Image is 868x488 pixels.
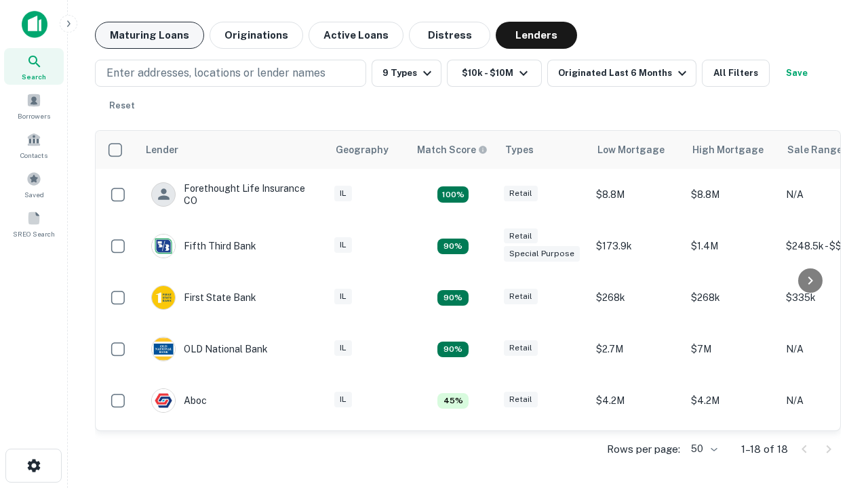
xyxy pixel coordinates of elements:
[547,60,696,87] button: Originated Last 6 Months
[800,336,868,401] iframe: Chat Widget
[95,22,204,49] button: Maturing Loans
[589,169,684,220] td: $8.8M
[151,285,256,310] div: First State Bank
[22,11,47,38] img: capitalize-icon.png
[504,340,538,356] div: Retail
[336,142,389,158] div: Geography
[152,389,175,412] img: picture
[152,338,175,361] img: picture
[146,142,178,158] div: Lender
[437,186,469,203] div: Matching Properties: 4, hasApolloMatch: undefined
[684,426,779,478] td: $201.1k
[684,323,779,375] td: $7M
[597,142,665,158] div: Low Mortgage
[589,220,684,272] td: $173.9k
[447,60,542,87] button: $10k - $10M
[684,220,779,272] td: $1.4M
[504,186,538,201] div: Retail
[505,142,534,158] div: Types
[100,92,144,119] button: Reset
[20,150,47,161] span: Contacts
[496,22,577,49] button: Lenders
[151,234,256,258] div: Fifth Third Bank
[4,87,64,124] a: Borrowers
[504,246,580,262] div: Special Purpose
[686,439,719,459] div: 50
[607,441,680,457] p: Rows per page:
[589,131,684,169] th: Low Mortgage
[22,71,46,82] span: Search
[504,289,538,304] div: Retail
[437,342,469,358] div: Matching Properties: 2, hasApolloMatch: undefined
[692,142,764,158] div: High Mortgage
[372,60,441,87] button: 9 Types
[684,272,779,323] td: $268k
[210,22,303,49] button: Originations
[18,110,50,121] span: Borrowers
[152,286,175,309] img: picture
[787,142,842,158] div: Sale Range
[152,235,175,258] img: picture
[684,375,779,426] td: $4.2M
[4,48,64,85] a: Search
[437,393,469,409] div: Matching Properties: 1, hasApolloMatch: undefined
[309,22,403,49] button: Active Loans
[504,228,538,244] div: Retail
[417,142,485,157] h6: Match Score
[684,169,779,220] td: $8.8M
[106,65,325,81] p: Enter addresses, locations or lender names
[24,189,44,200] span: Saved
[775,60,818,87] button: Save your search to get updates of matches that match your search criteria.
[4,205,64,242] a: SREO Search
[334,340,352,356] div: IL
[497,131,589,169] th: Types
[334,186,352,201] div: IL
[4,166,64,203] a: Saved
[437,239,469,255] div: Matching Properties: 2, hasApolloMatch: undefined
[437,290,469,306] div: Matching Properties: 2, hasApolloMatch: undefined
[684,131,779,169] th: High Mortgage
[328,131,409,169] th: Geography
[4,127,64,163] a: Contacts
[589,323,684,375] td: $2.7M
[151,337,268,361] div: OLD National Bank
[702,60,770,87] button: All Filters
[589,426,684,478] td: $201.1k
[558,65,690,81] div: Originated Last 6 Months
[409,22,490,49] button: Distress
[334,392,352,407] div: IL
[589,375,684,426] td: $4.2M
[151,388,207,413] div: Aboc
[151,182,314,207] div: Forethought Life Insurance CO
[334,289,352,304] div: IL
[589,272,684,323] td: $268k
[409,131,497,169] th: Capitalize uses an advanced AI algorithm to match your search with the best lender. The match sco...
[417,142,488,157] div: Capitalize uses an advanced AI algorithm to match your search with the best lender. The match sco...
[13,228,55,239] span: SREO Search
[334,237,352,253] div: IL
[138,131,328,169] th: Lender
[95,60,366,87] button: Enter addresses, locations or lender names
[504,392,538,407] div: Retail
[741,441,788,457] p: 1–18 of 18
